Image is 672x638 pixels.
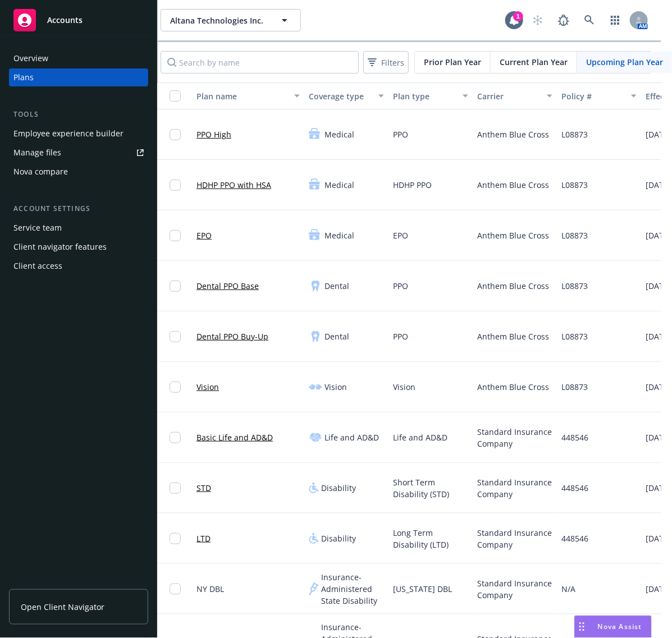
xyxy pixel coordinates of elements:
[196,381,219,393] a: Vision
[47,16,83,25] span: Accounts
[393,381,415,393] span: Vision
[561,179,588,191] span: L08873
[9,163,148,181] a: Nova compare
[393,432,447,443] span: Life and AD&D
[324,280,349,292] span: Dental
[9,144,148,162] a: Manage files
[170,584,181,595] input: Toggle Row Selected
[13,68,34,86] div: Plans
[13,219,62,237] div: Service team
[170,281,181,292] input: Toggle Row Selected
[477,280,549,292] span: Anthem Blue Cross
[646,230,671,241] span: [DATE]
[424,56,481,68] span: Prior Plan Year
[578,9,601,31] a: Search
[477,527,552,550] span: Standard Insurance Company
[393,476,468,500] span: Short Term Disability (STD)
[196,230,212,241] a: EPO
[9,4,148,36] a: Accounts
[304,82,388,109] button: Coverage type
[561,90,624,102] div: Policy #
[196,533,211,544] a: LTD
[477,179,549,191] span: Anthem Blue Cross
[170,432,181,443] input: Toggle Row Selected
[393,527,468,550] span: Long Term Disability (LTD)
[557,82,641,109] button: Policy #
[196,90,287,102] div: Plan name
[13,144,61,162] div: Manage files
[561,432,588,443] span: 448546
[363,51,409,74] button: Filters
[561,230,588,241] span: L08873
[170,483,181,494] input: Toggle Row Selected
[196,179,271,191] a: HDHP PPO with HSA
[170,230,181,241] input: Toggle Row Selected
[393,230,408,241] span: EPO
[324,230,354,241] span: Medical
[586,56,663,68] span: Upcoming Plan Year
[646,583,671,595] span: [DATE]
[646,280,671,292] span: [DATE]
[646,482,671,494] span: [DATE]
[9,203,148,214] div: Account settings
[13,125,124,143] div: Employee experience builder
[196,583,224,595] span: NY DBL
[324,432,379,443] span: Life and AD&D
[477,381,549,393] span: Anthem Blue Cross
[561,533,588,544] span: 448546
[192,82,304,109] button: Plan name
[324,128,354,140] span: Medical
[646,331,671,342] span: [DATE]
[321,533,356,544] span: Disability
[473,82,557,109] button: Carrier
[170,382,181,393] input: Toggle Row Selected
[170,129,181,140] input: Toggle Row Selected
[513,11,523,21] div: 1
[477,577,552,601] span: Standard Insurance Company
[393,179,432,191] span: HDHP PPO
[13,238,107,256] div: Client navigator features
[393,128,408,140] span: PPO
[561,280,588,292] span: L08873
[477,90,540,102] div: Carrier
[170,331,181,342] input: Toggle Row Selected
[13,49,48,67] div: Overview
[393,583,452,595] span: [US_STATE] DBL
[196,280,259,292] a: Dental PPO Base
[477,230,549,241] span: Anthem Blue Cross
[561,583,575,595] span: N/A
[13,257,62,275] div: Client access
[9,68,148,86] a: Plans
[9,49,148,67] a: Overview
[646,128,671,140] span: [DATE]
[527,9,549,31] a: Start snowing
[321,482,356,494] span: Disability
[561,331,588,342] span: L08873
[575,616,589,637] div: Drag to move
[477,331,549,342] span: Anthem Blue Cross
[9,125,148,143] a: Employee experience builder
[500,56,568,68] span: Current Plan Year
[324,179,354,191] span: Medical
[561,128,588,140] span: L08873
[309,90,372,102] div: Coverage type
[13,163,68,181] div: Nova compare
[552,9,575,31] a: Report a Bug
[9,238,148,256] a: Client navigator features
[196,432,273,443] a: Basic Life and AD&D
[365,54,406,71] span: Filters
[388,82,473,109] button: Plan type
[196,331,268,342] a: Dental PPO Buy-Up
[321,571,384,607] span: Insurance-Administered State Disability
[598,622,642,631] span: Nova Assist
[477,128,549,140] span: Anthem Blue Cross
[170,15,267,26] span: Altana Technologies Inc.
[646,381,671,393] span: [DATE]
[381,57,404,68] span: Filters
[561,482,588,494] span: 448546
[9,257,148,275] a: Client access
[161,9,301,31] button: Altana Technologies Inc.
[196,482,211,494] a: STD
[604,9,627,31] a: Switch app
[324,381,347,393] span: Vision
